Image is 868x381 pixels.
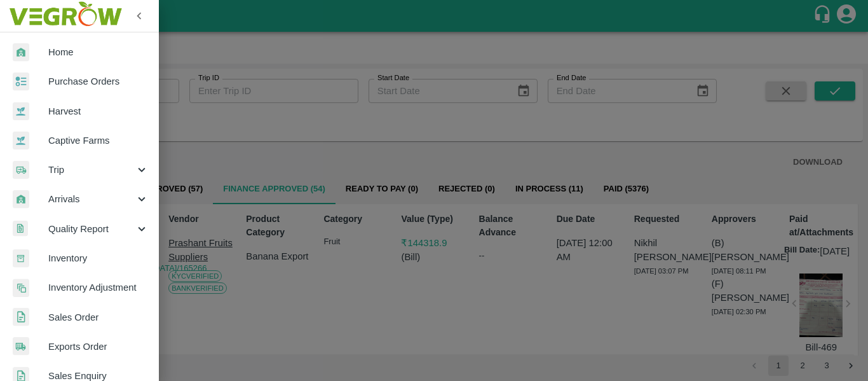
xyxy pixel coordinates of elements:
img: whArrival [13,43,29,62]
img: shipments [13,337,29,356]
span: Home [48,45,149,59]
img: harvest [13,102,29,121]
span: Quality Report [48,222,135,236]
span: Exports Order [48,340,149,354]
span: Harvest [48,104,149,118]
img: sales [13,308,29,326]
img: harvest [13,131,29,150]
span: Inventory Adjustment [48,281,149,294]
span: Trip [48,163,135,177]
span: Purchase Orders [48,74,149,88]
span: Inventory [48,251,149,265]
img: reciept [13,73,29,91]
img: qualityReport [13,221,28,237]
img: whArrival [13,190,29,209]
span: Captive Farms [48,134,149,148]
img: inventory [13,279,29,297]
span: Sales Order [48,310,149,324]
img: delivery [13,161,29,179]
span: Arrivals [48,192,135,206]
img: whInventory [13,249,29,268]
